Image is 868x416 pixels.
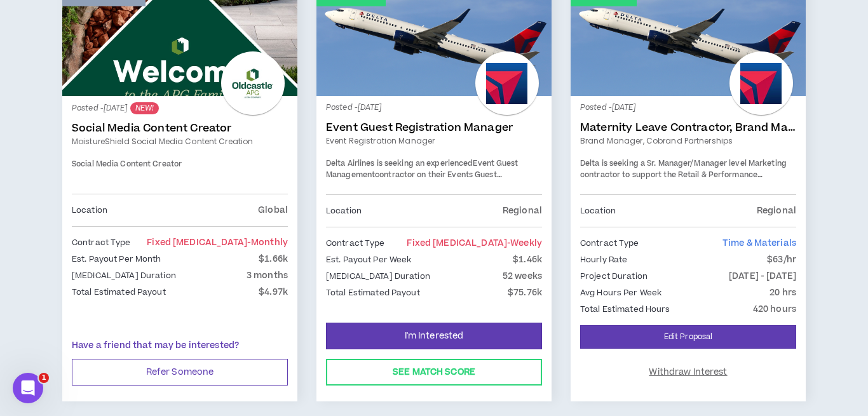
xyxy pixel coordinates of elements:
[247,236,288,249] span: - monthly
[580,121,796,134] a: Maternity Leave Contractor, Brand Marketing Manager (Cobrand Partnerships)
[508,286,542,300] p: $75.76k
[753,302,796,316] p: 420 hours
[39,373,49,383] span: 1
[326,121,542,134] a: Event Guest Registration Manager
[72,203,107,217] p: Location
[72,122,288,135] a: Social Media Content Creator
[72,252,161,266] p: Est. Payout Per Month
[722,237,796,250] span: Time & Materials
[326,158,473,169] span: Delta Airlines is seeking an experienced
[259,285,288,299] p: $4.97k
[259,252,288,266] p: $1.66k
[580,269,648,283] p: Project Duration
[72,359,288,386] button: Refer Someone
[326,204,362,218] p: Location
[247,269,288,283] p: 3 months
[72,102,288,114] p: Posted - [DATE]
[580,253,627,267] p: Hourly Rate
[326,253,411,267] p: Est. Payout Per Week
[72,285,166,299] p: Total Estimated Payout
[580,302,670,316] p: Total Estimated Hours
[649,366,727,379] span: Withdraw Interest
[767,253,796,267] p: $63/hr
[326,102,542,114] p: Posted - [DATE]
[326,269,430,283] p: [MEDICAL_DATA] Duration
[580,158,787,203] span: Delta is seeking a Sr. Manager/Manager level Marketing contractor to support the Retail & Perform...
[580,286,661,300] p: Avg Hours Per Week
[729,269,796,283] p: [DATE] - [DATE]
[580,325,796,349] a: Edit Proposal
[580,236,639,250] p: Contract Type
[407,237,542,250] span: Fixed [MEDICAL_DATA]
[326,323,542,349] button: I'm Interested
[147,236,288,249] span: Fixed [MEDICAL_DATA]
[72,236,131,250] p: Contract Type
[326,359,542,386] button: See Match Score
[513,253,542,267] p: $1.46k
[326,158,519,180] strong: Event Guest Management
[72,339,288,352] p: Have a friend that may be interested?
[326,135,542,147] a: Event Registration Manager
[72,136,288,147] a: MoistureShield Social Media Content Creation
[580,359,796,386] button: Withdraw Interest
[770,286,796,300] p: 20 hrs
[72,159,182,170] span: Social Media Content Creator
[326,236,385,250] p: Contract Type
[130,102,159,114] sup: NEW!
[503,204,542,218] p: Regional
[13,373,43,403] iframe: Intercom live chat
[326,170,532,225] span: contractor on their Events Guest Management team. This a 40hrs/week position with 2-3 days in the...
[580,204,616,218] p: Location
[72,269,176,283] p: [MEDICAL_DATA] Duration
[503,269,542,283] p: 52 weeks
[757,204,796,218] p: Regional
[405,330,464,342] span: I'm Interested
[580,102,796,114] p: Posted - [DATE]
[326,286,420,300] p: Total Estimated Payout
[258,203,288,217] p: Global
[580,135,796,147] a: Brand Manager, Cobrand Partnerships
[507,237,542,250] span: - weekly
